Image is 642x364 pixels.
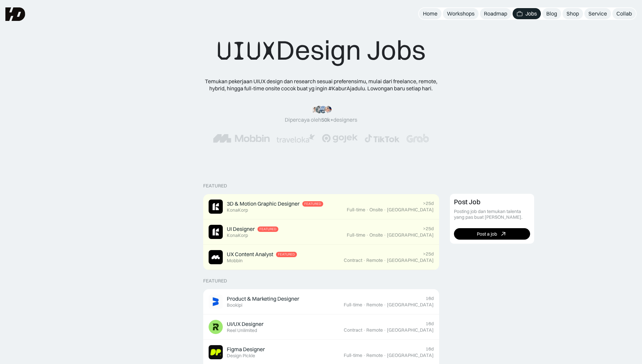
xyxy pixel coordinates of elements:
[227,207,248,213] div: KonaKorp
[423,226,434,232] div: >25d
[423,251,434,257] div: >25d
[384,232,386,238] div: ·
[567,10,579,17] div: Shop
[285,116,357,123] div: Dipercaya oleh designers
[209,345,223,359] img: Job Image
[344,302,362,308] div: Full-time
[209,200,223,214] img: Job Image
[363,327,366,333] div: ·
[387,232,434,238] div: [GEOGRAPHIC_DATA]
[227,346,265,353] div: Figma Designer
[366,353,383,358] div: Remote
[209,250,223,264] img: Job Image
[423,10,437,17] div: Home
[387,302,434,308] div: [GEOGRAPHIC_DATA]
[384,207,386,213] div: ·
[227,295,299,302] div: Product & Marketing Designer
[387,327,434,333] div: [GEOGRAPHIC_DATA]
[227,225,255,233] div: UI Designer
[454,228,530,240] a: Post a job
[369,207,383,213] div: Onsite
[484,10,507,17] div: Roadmap
[366,327,383,333] div: Remote
[363,353,366,358] div: ·
[278,252,295,256] div: Featured
[423,201,434,206] div: >25d
[363,302,366,308] div: ·
[454,198,481,206] div: Post Job
[443,8,479,19] a: Workshops
[227,258,243,264] div: Mobbin
[387,353,434,358] div: [GEOGRAPHIC_DATA]
[477,231,497,237] div: Post a job
[426,346,434,352] div: 16d
[217,35,276,67] span: UIUX
[363,257,366,263] div: ·
[480,8,511,19] a: Roadmap
[525,10,537,17] div: Jobs
[227,321,264,328] div: UI/UX Designer
[209,295,223,309] img: Job Image
[562,8,583,19] a: Shop
[227,353,255,359] div: Design Pickle
[366,257,383,263] div: Remote
[203,194,439,219] a: Job Image3D & Motion Graphic DesignerFeaturedKonaKorp>25dFull-time·Onsite·[GEOGRAPHIC_DATA]
[203,183,227,189] div: Featured
[203,278,227,284] div: Featured
[384,302,386,308] div: ·
[366,207,369,213] div: ·
[203,219,439,245] a: Job ImageUI DesignerFeaturedKonaKorp>25dFull-time·Onsite·[GEOGRAPHIC_DATA]
[200,78,442,92] div: Temukan pekerjaan UIUX design dan research sesuai preferensimu, mulai dari freelance, remote, hyb...
[344,257,362,263] div: Contract
[384,327,386,333] div: ·
[419,8,441,19] a: Home
[209,320,223,334] img: Job Image
[227,302,242,308] div: Bookipi
[217,34,426,67] div: Design Jobs
[616,10,632,17] div: Collab
[384,257,386,263] div: ·
[304,202,321,206] div: Featured
[384,353,386,358] div: ·
[366,232,369,238] div: ·
[344,353,362,358] div: Full-time
[584,8,611,19] a: Service
[203,314,439,340] a: Job ImageUI/UX DesignerReel Unlimited16dContract·Remote·[GEOGRAPHIC_DATA]
[321,116,333,123] span: 50k+
[347,207,365,213] div: Full-time
[369,232,383,238] div: Onsite
[259,227,276,231] div: Featured
[387,257,434,263] div: [GEOGRAPHIC_DATA]
[612,8,636,19] a: Collab
[588,10,607,17] div: Service
[227,200,300,207] div: 3D & Motion Graphic Designer
[447,10,475,17] div: Workshops
[347,232,365,238] div: Full-time
[426,321,434,327] div: 16d
[387,207,434,213] div: [GEOGRAPHIC_DATA]
[344,327,362,333] div: Contract
[366,302,383,308] div: Remote
[546,10,557,17] div: Blog
[454,209,530,220] div: Posting job dan temukan talenta yang pas buat [PERSON_NAME].
[227,233,248,238] div: KonaKorp
[203,245,439,270] a: Job ImageUX Content AnalystFeaturedMobbin>25dContract·Remote·[GEOGRAPHIC_DATA]
[426,296,434,301] div: 16d
[542,8,561,19] a: Blog
[227,328,257,333] div: Reel Unlimited
[203,289,439,314] a: Job ImageProduct & Marketing DesignerBookipi16dFull-time·Remote·[GEOGRAPHIC_DATA]
[227,251,273,258] div: UX Content Analyst
[209,225,223,239] img: Job Image
[513,8,541,19] a: Jobs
